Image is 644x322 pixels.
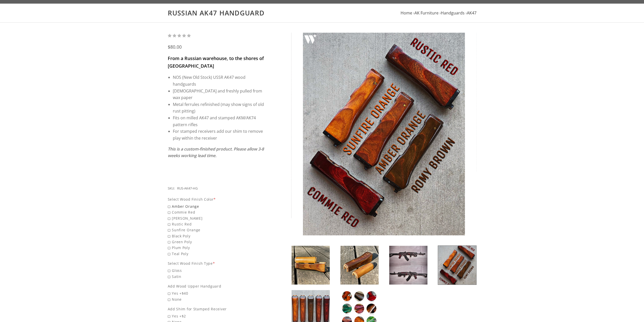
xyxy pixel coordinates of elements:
span: Gloss [168,268,265,273]
span: Plum Poly [168,245,265,251]
span: Teal Poly [168,251,265,257]
img: Russian AK47 Handguard [438,246,476,285]
span: Satin [168,274,265,279]
span: $80.00 [168,44,182,50]
div: Select Wood Finish Type [168,260,265,266]
a: Home [401,10,412,16]
li: › [440,10,465,16]
em: This is a custom-finished product. Please allow 3-8 weeks working lead time. [168,146,264,159]
span: Yes +$40 [168,290,265,296]
li: [DEMOGRAPHIC_DATA] and freshly pulled from wax paper [173,88,265,101]
img: Russian AK47 Handguard [292,246,330,285]
div: Add Wood Upper Handguard [168,283,265,289]
span: Rustic Red [168,221,265,227]
li: › [413,10,439,16]
span: For stamped receivers add our shim to remove play within the receiver [173,128,263,141]
div: Add Shim for Stamped Receiver [168,306,265,312]
span: Amber Orange [168,203,265,209]
a: Handguards [441,10,465,16]
li: › [466,10,476,16]
div: RUS-AK47-HG [177,186,198,191]
a: AK47 [467,10,476,16]
span: Sunfire Orange [168,227,265,233]
div: Select Wood Finish Color [168,196,265,202]
h1: Russian AK47 Handguard [168,9,476,17]
img: Russian AK47 Handguard [291,33,476,235]
span: [PERSON_NAME] [168,215,265,221]
span: Yes +$2 [168,313,265,319]
span: None [168,296,265,302]
img: Russian AK47 Handguard [340,246,379,285]
li: NOS (New Old Stock) USSR AK47 wood handguards [173,74,265,87]
img: Russian AK47 Handguard [389,246,427,285]
li: Fits on milled AK47 and stamped AKM/AK74 pattern rifles [173,115,265,128]
span: Commie Red [168,209,265,215]
li: Metal ferrules refinished (may show signs of old rust pitting) [173,101,265,115]
a: AK Furniture [414,10,439,16]
span: From a Russian warehouse, to the shores of [GEOGRAPHIC_DATA] [168,55,264,69]
span: Green Poly [168,239,265,245]
span: Black Poly [168,233,265,239]
div: SKU: [168,186,175,191]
